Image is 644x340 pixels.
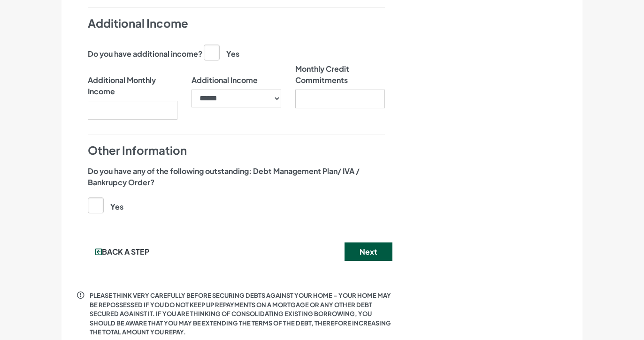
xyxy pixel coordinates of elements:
label: Do you have any of the following outstanding: Debt Management Plan/ IVA / Bankrupcy Order? [88,166,385,188]
p: PLEASE THINK VERY CAREFULLY BEFORE SECURING DEBTS AGAINST YOUR HOME – YOUR HOME MAY BE REPOSSESSE... [90,291,392,337]
button: Next [345,242,392,261]
label: Do you have additional income? [88,48,202,60]
label: Yes [88,197,123,212]
h4: Additional Income [88,15,385,31]
h4: Other Information [88,143,385,159]
label: Additional Income [192,63,258,86]
button: Back a step [80,242,164,261]
label: Yes [204,45,239,60]
label: Additional Monthly Income [88,63,177,97]
label: Monthly Credit Commitments [295,63,385,86]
